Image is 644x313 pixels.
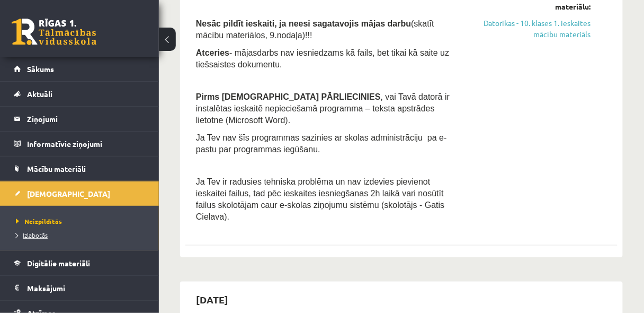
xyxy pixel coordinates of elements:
span: Izlabotās [16,231,48,239]
span: Digitālie materiāli [27,258,90,268]
legend: Informatīvie ziņojumi [27,132,146,156]
a: Ziņojumi [14,107,146,131]
h2: [DATE] [185,287,239,312]
span: Ja Tev nav šīs programmas sazinies ar skolas administrāciju pa e-pastu par programmas iegūšanu. [196,133,447,154]
a: Neizpildītās [16,216,148,226]
span: Ja Tev ir radusies tehniska problēma un nav izdevies pievienot ieskaitei failus, tad pēc ieskaite... [196,177,445,221]
span: Pirms [DEMOGRAPHIC_DATA] PĀRLIECINIES [196,92,381,101]
a: Aktuāli [14,82,146,106]
a: Maksājumi [14,276,146,300]
a: Mācību materiāli [14,156,146,181]
span: Nesāc pildīt ieskaiti, ja neesi sagatavojis mājas darbu [196,19,411,28]
a: Digitālie materiāli [14,251,146,275]
span: [DEMOGRAPHIC_DATA] [27,189,110,198]
span: Mācību materiāli [27,164,86,173]
span: Aktuāli [27,89,52,99]
span: , vai Tavā datorā ir instalētas ieskaitē nepieciešamā programma – teksta apstrādes lietotne (Micr... [196,92,450,125]
a: Sākums [14,57,146,81]
a: Informatīvie ziņojumi [14,132,146,156]
span: Neizpildītās [16,217,62,225]
legend: Maksājumi [27,276,146,300]
span: - mājasdarbs nav iesniedzams kā fails, bet tikai kā saite uz tiešsaistes dokumentu. [196,48,449,69]
a: Izlabotās [16,230,148,240]
span: Sākums [27,64,54,74]
a: Datorikas - 10. klases 1. ieskaites mācību materiāls [470,18,591,40]
a: [DEMOGRAPHIC_DATA] [14,181,146,206]
legend: Ziņojumi [27,107,146,131]
a: Rīgas 1. Tālmācības vidusskola [12,19,96,45]
span: (skatīt mācību materiālos, 9.nodaļa)!!! [196,19,434,40]
b: Atceries [196,48,229,57]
